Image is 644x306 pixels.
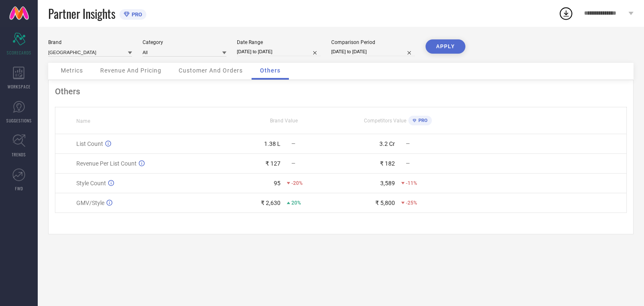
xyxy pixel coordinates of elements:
span: Name [76,118,90,124]
button: APPLY [426,39,465,54]
span: PRO [416,118,428,123]
span: GMV/Style [76,200,104,206]
span: Brand Value [270,118,298,124]
span: WORKSPACE [8,83,31,90]
div: Open download list [558,6,574,21]
div: ₹ 2,630 [261,200,280,206]
span: -25% [406,200,417,206]
span: -20% [291,180,303,186]
div: ₹ 182 [380,160,395,167]
span: — [291,161,295,166]
span: — [406,161,410,166]
div: Date Range [237,39,321,45]
div: 95 [274,180,280,187]
span: — [291,141,295,147]
span: Revenue Per List Count [76,160,137,167]
input: Select date range [237,47,321,56]
span: Competitors Value [364,118,406,124]
span: — [406,141,410,147]
div: ₹ 5,800 [375,200,395,206]
div: Comparison Period [331,39,415,45]
span: Partner Insights [48,5,115,22]
span: Style Count [76,180,106,187]
div: 3,589 [380,180,395,187]
div: 3.2 Cr [379,140,395,147]
span: SCORECARDS [7,49,31,56]
div: ₹ 127 [265,160,280,167]
span: Customer And Orders [179,67,243,74]
span: Metrics [61,67,83,74]
span: 20% [291,200,301,206]
div: 1.38 L [264,140,280,147]
span: SUGGESTIONS [6,117,32,124]
span: FWD [15,185,23,192]
span: Others [260,67,280,74]
span: TRENDS [12,151,26,158]
span: List Count [76,140,103,147]
span: PRO [130,11,142,18]
div: Others [55,86,627,96]
input: Select comparison period [331,47,415,56]
div: Category [143,39,226,45]
div: Brand [48,39,132,45]
span: Revenue And Pricing [100,67,161,74]
span: -11% [406,180,417,186]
